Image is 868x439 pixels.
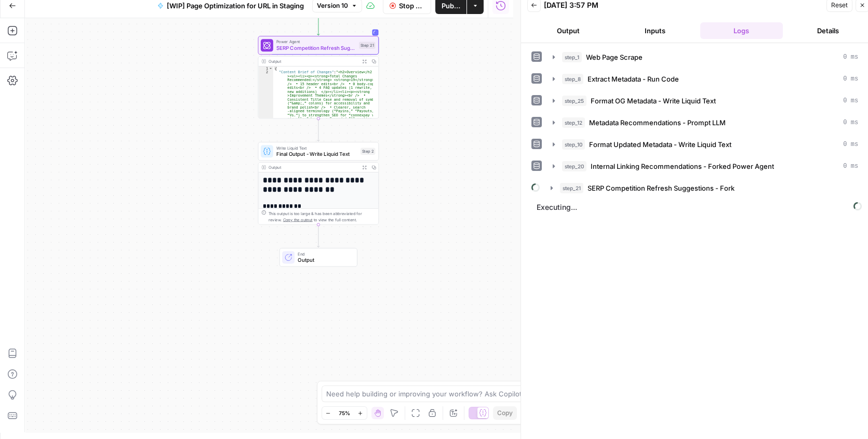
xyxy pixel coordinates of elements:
[843,96,858,105] span: 0 ms
[831,1,848,10] span: Reset
[317,224,320,247] g: Edge from step_2 to end
[562,52,582,62] span: step_1
[843,140,858,149] span: 0 ms
[399,1,424,11] span: Stop Run
[589,139,731,150] span: Format Updated Metadata - Write Liquid Text
[843,74,858,84] span: 0 ms
[276,44,356,52] span: SERP Competition Refresh Suggestions - Fork
[546,136,864,153] button: 0 ms
[269,164,357,170] div: Output
[283,217,313,222] span: Copy the output
[562,161,586,171] span: step_20
[587,74,679,84] span: Extract Metadata - Run Code
[276,145,357,151] span: Write Liquid Text
[700,22,783,39] button: Logs
[591,96,716,106] span: Format OG Metadata - Write Liquid Text
[589,117,726,128] span: Metadata Recommendations - Prompt LLM
[269,58,357,64] div: Output
[546,114,864,131] button: 0 ms
[339,409,350,417] span: 75%
[587,183,735,193] span: SERP Competition Refresh Suggestions - Fork
[167,1,304,11] span: [WIP] Page Optimization for URL in Staging
[533,199,865,216] span: Executing...
[546,158,864,175] button: 0 ms
[317,12,320,35] g: Edge from step_20 to step_21
[843,118,858,127] span: 0 ms
[546,92,864,109] button: 0 ms
[562,139,585,150] span: step_10
[843,52,858,62] span: 0 ms
[527,22,610,39] button: Output
[298,256,351,264] span: Output
[276,38,356,45] span: Power Agent
[614,22,697,39] button: Inputs
[562,96,586,106] span: step_25
[269,66,273,71] span: Toggle code folding, rows 1 through 3
[560,183,583,193] span: step_21
[591,161,774,171] span: Internal Linking Recommendations - Forked Power Agent
[317,118,320,141] g: Edge from step_21 to step_2
[258,36,379,118] div: Power AgentSERP Competition Refresh Suggestions - ForkStep 21Output{ "Content Brief of Changes":"...
[269,210,376,223] div: This output is too large & has been abbreviated for review. to view the full content.
[442,1,460,11] span: Publish
[258,248,379,267] div: EndOutput
[586,52,643,62] span: Web Page Scrape
[360,148,376,155] div: Step 2
[562,117,585,128] span: step_12
[493,406,517,420] button: Copy
[359,42,376,49] div: Step 21
[258,66,273,71] div: 1
[298,251,351,257] span: End
[843,162,858,171] span: 0 ms
[276,150,357,158] span: Final Output - Write Liquid Text
[546,49,864,65] button: 0 ms
[317,1,348,10] span: Version 10
[546,71,864,87] button: 0 ms
[497,408,513,418] span: Copy
[562,74,583,84] span: step_8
